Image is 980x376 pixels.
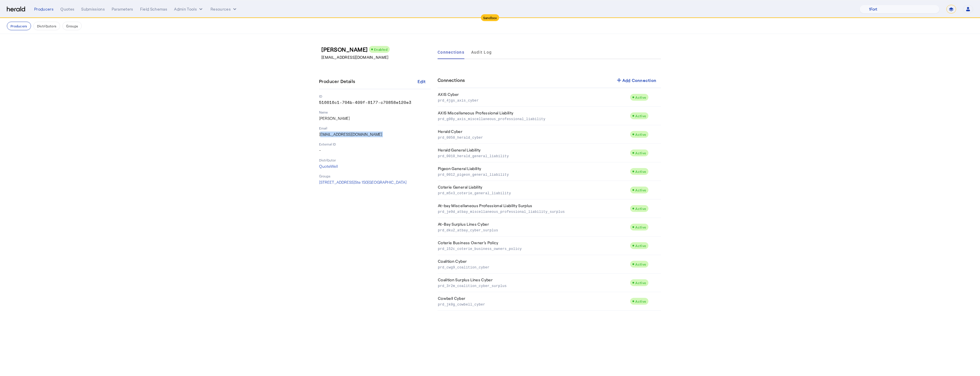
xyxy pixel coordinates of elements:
[438,227,628,233] p: prd_dku2_atbay_cyber_surplus
[62,22,82,30] button: Groups
[438,255,630,274] td: Coalition Cyber
[374,47,388,51] span: Enabled
[81,6,105,12] div: Submissions
[438,181,630,199] td: Coterie General Liability
[319,163,431,169] p: QuoteWell
[211,6,238,12] button: Resources dropdown menu
[321,54,433,60] p: [EMAIL_ADDRESS][DOMAIN_NAME]
[7,22,31,30] button: Producers
[418,78,426,84] div: Edit
[438,88,630,107] td: AXIS Cyber
[438,125,630,144] td: Herald Cyber
[319,142,431,146] p: External ID
[319,100,431,105] p: 516616c1-704b-409f-8177-c70858e120e3
[319,110,431,114] p: Name
[319,116,431,121] p: [PERSON_NAME]
[635,114,646,118] span: Active
[438,162,630,181] td: Pigeon General Liability
[635,151,646,155] span: Active
[438,292,630,311] td: Cowbell Cyber
[438,171,628,177] p: prd_0012_pigeon_general_liability
[438,274,630,292] td: Coalition Surplus Lines Cyber
[611,75,661,85] button: Add Connection
[635,225,646,229] span: Active
[481,14,499,21] div: Sandbox
[438,45,464,59] a: Connections
[140,6,168,12] div: Field Schemas
[635,95,646,99] span: Active
[438,116,628,122] p: prd_g98y_axis_miscellaneous_professional_liability
[33,22,60,30] button: Distributors
[438,50,464,54] span: Connections
[635,169,646,173] span: Active
[438,134,628,140] p: prd_0050_herald_cyber
[319,78,357,85] h4: Producer Details
[319,174,431,178] p: Groups
[438,301,628,307] p: prd_jk0g_cowbell_cyber
[319,126,431,130] p: Email
[616,77,657,84] div: Add Connection
[471,50,492,54] span: Audit Log
[635,188,646,192] span: Active
[635,244,646,248] span: Active
[438,246,628,251] p: prd_l52c_coterie_business_owners_policy
[438,218,630,236] td: At-Bay Surplus Lines Cyber
[635,262,646,266] span: Active
[438,97,628,103] p: prd_4jgs_axis_cyber
[438,283,628,288] p: prd_3r2m_coalition_cyber_surplus
[438,153,628,159] p: prd_0010_herald_general_liability
[319,94,431,98] p: ID
[174,6,204,12] button: internal dropdown menu
[319,158,431,162] p: Distributor
[34,6,54,12] div: Producers
[438,209,628,214] p: prd_je9d_atbay_miscellaneous_professional_liability_surplus
[321,45,433,53] h3: [PERSON_NAME]
[60,6,74,12] div: Quotes
[438,107,630,125] td: AXIS Miscellaneous Professional Liability
[438,77,465,84] h4: Connections
[635,132,646,136] span: Active
[319,132,431,137] p: [EMAIL_ADDRESS][DOMAIN_NAME]
[319,180,407,185] span: [STREET_ADDRESS] Ste 150 [GEOGRAPHIC_DATA]
[635,281,646,285] span: Active
[635,299,646,303] span: Active
[438,236,630,255] td: Coterie Business Owner's Policy
[7,7,25,12] img: Herald Logo
[471,45,492,59] a: Audit Log
[635,207,646,211] span: Active
[319,147,431,153] p: -
[438,144,630,162] td: Herald General Liability
[438,199,630,218] td: At-bay Miscellaneous Professional Liability Surplus
[438,264,628,270] p: prd_cwg9_coalition_cyber
[413,76,431,86] button: Edit
[438,190,628,196] p: prd_m5x3_coterie_general_liability
[616,77,622,84] mat-icon: add
[112,6,133,12] div: Parameters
